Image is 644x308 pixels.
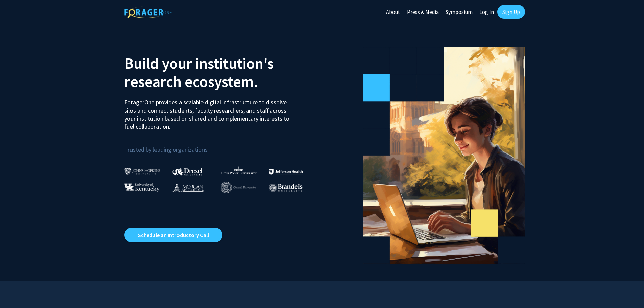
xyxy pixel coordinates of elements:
[221,166,257,174] img: High Point University
[172,183,204,192] img: Morgan State University
[221,182,256,193] img: Cornell University
[269,169,303,175] img: Thomas Jefferson University
[124,6,172,18] img: ForagerOne Logo
[5,278,29,303] iframe: Chat
[172,168,203,175] img: Drexel University
[124,183,160,192] img: University of Kentucky
[124,168,160,175] img: Johns Hopkins University
[124,136,317,155] p: Trusted by leading organizations
[124,54,317,91] h2: Build your institution's research ecosystem.
[497,5,525,19] a: Sign Up
[124,228,222,242] a: Opens in a new tab
[124,93,294,131] p: ForagerOne provides a scalable digital infrastructure to dissolve silos and connect students, fac...
[269,184,303,192] img: Brandeis University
